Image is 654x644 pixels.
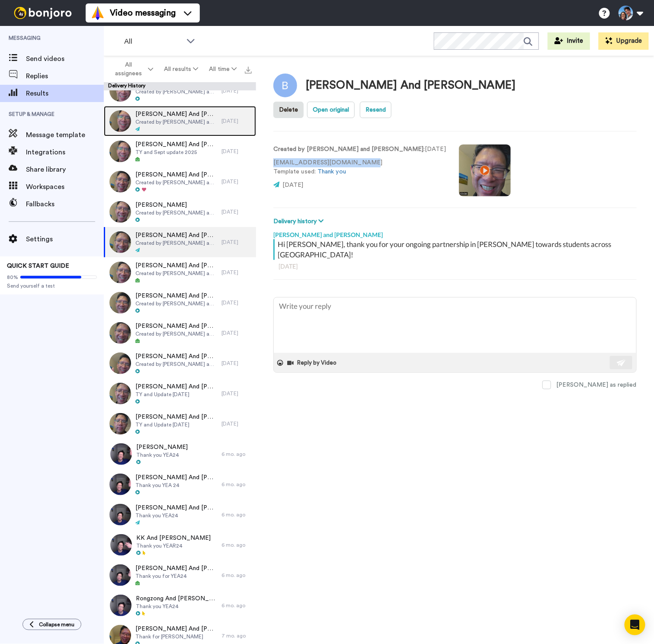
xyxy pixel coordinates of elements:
[221,269,252,276] div: [DATE]
[104,318,256,348] a: [PERSON_NAME] And [PERSON_NAME]Created by [PERSON_NAME] and [PERSON_NAME][DATE]
[109,352,131,374] img: 203406bb-8905-470b-bd1e-d330c935385d-thumb.jpg
[109,231,131,253] img: fe632705-8acf-4a7d-9ca4-01b5a31a2e0b-thumb.jpg
[109,322,131,344] img: a975f7f0-ab88-43b4-85cc-f3270ffc3cd7-thumb.jpg
[245,67,252,74] img: export.svg
[104,76,256,106] a: [PERSON_NAME]Created by [PERSON_NAME] and [PERSON_NAME][DATE]
[135,209,217,216] span: Created by [PERSON_NAME] and [PERSON_NAME]
[135,119,217,125] span: Created by [PERSON_NAME] and [PERSON_NAME]
[135,564,217,573] span: [PERSON_NAME] And [PERSON_NAME]
[26,234,104,244] span: Settings
[135,330,217,337] span: Created by [PERSON_NAME] and [PERSON_NAME]
[221,420,252,427] div: [DATE]
[109,201,131,223] img: eebbc228-cbdf-4945-90be-587dc7950ffe-thumb.jpg
[135,352,217,361] span: [PERSON_NAME] And [PERSON_NAME]
[22,619,81,630] button: Collapse menu
[221,178,252,185] div: [DATE]
[104,530,256,560] a: KK And [PERSON_NAME]Thank you YEAR246 mo. ago
[109,413,131,435] img: 5c0a13e7-4708-4efc-bd0a-a99008877e84-thumb.jpg
[625,615,645,635] div: Open Intercom Messenger
[548,32,590,50] button: Invite
[221,118,252,125] div: [DATE]
[221,299,252,306] div: [DATE]
[109,504,131,525] img: 34dd94e9-87e1-482f-b9d2-64931549b8f6-thumb.jpg
[273,217,326,226] button: Delivery history
[273,145,446,154] p: : [DATE]
[104,288,256,318] a: [PERSON_NAME] And [PERSON_NAME]Created by [PERSON_NAME] and [PERSON_NAME][DATE]
[273,74,297,97] img: Image of Elijah And Carmen Yau
[158,61,203,77] button: All results
[136,542,211,549] span: Thank you YEAR24
[104,500,256,530] a: [PERSON_NAME] And [PERSON_NAME]Thank you YEA246 mo. ago
[221,87,252,94] div: [DATE]
[273,226,637,239] div: [PERSON_NAME] and [PERSON_NAME]
[110,534,132,556] img: 78a7912c-cb78-415d-899b-b5bf38f65078-thumb.jpg
[135,300,217,307] span: Created by [PERSON_NAME] and [PERSON_NAME]
[204,61,242,77] button: All time
[10,7,75,19] img: bj-logo-header-white.svg
[124,36,182,47] span: All
[135,633,217,640] span: Thank for [PERSON_NAME]
[135,179,217,186] span: Created by [PERSON_NAME] and [PERSON_NAME]
[104,469,256,500] a: [PERSON_NAME] And [PERSON_NAME]Thank you YEA 246 mo. ago
[135,261,217,270] span: [PERSON_NAME] And [PERSON_NAME]
[287,356,340,369] button: Reply by Video
[26,199,104,209] span: Fallbacks
[360,102,391,118] button: Resend
[135,292,217,300] span: [PERSON_NAME] And [PERSON_NAME]
[135,170,217,179] span: [PERSON_NAME] And [PERSON_NAME]
[39,621,74,628] span: Collapse menu
[109,474,131,495] img: e88013d7-5c7f-46f5-b5c4-e316dd058ea4-thumb.jpg
[109,383,131,404] img: 0c472a4d-076b-40d3-9b7b-e72f342646dc-thumb.jpg
[135,322,217,330] span: [PERSON_NAME] And [PERSON_NAME]
[109,292,131,314] img: e5a40b56-981f-4e29-abc6-b335af22a8ea-thumb.jpg
[221,541,252,548] div: 6 mo. ago
[7,282,97,289] span: Send yourself a test
[317,169,346,175] a: Thank you
[221,602,252,609] div: 6 mo. ago
[104,257,256,288] a: [PERSON_NAME] And [PERSON_NAME]Created by [PERSON_NAME] and [PERSON_NAME][DATE]
[273,158,446,176] p: [EMAIL_ADDRESS][DOMAIN_NAME] Template used:
[26,147,104,157] span: Integrations
[135,503,217,512] span: [PERSON_NAME] And [PERSON_NAME]
[104,136,256,167] a: [PERSON_NAME] And [PERSON_NAME]TY and Sept update 2025[DATE]
[136,534,211,542] span: KK And [PERSON_NAME]
[282,182,303,188] span: [DATE]
[26,130,104,140] span: Message template
[135,482,217,489] span: Thank you YEA 24
[135,625,217,633] span: [PERSON_NAME] And [PERSON_NAME] Low
[110,443,132,465] img: 0f124e74-a5d3-43c2-b74b-88e08fad7991-thumb.jpg
[135,201,217,209] span: [PERSON_NAME]
[221,572,252,579] div: 6 mo. ago
[221,330,252,336] div: [DATE]
[104,439,256,469] a: [PERSON_NAME]Thank you YEA246 mo. ago
[221,208,252,215] div: [DATE]
[221,481,252,488] div: 6 mo. ago
[109,262,131,283] img: 79dbecde-7de0-4b3b-a751-5ec6458e2dda-thumb.jpg
[599,32,649,50] button: Upgrade
[104,378,256,409] a: [PERSON_NAME] And [PERSON_NAME]TY and Update [DATE][DATE]
[7,263,69,269] span: QUICK START GUIDE
[307,102,355,118] button: Open original
[279,262,632,271] div: [DATE]
[91,6,105,20] img: vm-color.svg
[26,71,104,81] span: Replies
[104,227,256,257] a: [PERSON_NAME] And [PERSON_NAME]Created by [PERSON_NAME] and [PERSON_NAME][DATE]
[106,57,158,81] button: All assignees
[135,110,217,119] span: [PERSON_NAME] And [PERSON_NAME]
[7,274,18,281] span: 80%
[104,560,256,590] a: [PERSON_NAME] And [PERSON_NAME]Thank you for YEA246 mo. ago
[104,106,256,136] a: [PERSON_NAME] And [PERSON_NAME]Created by [PERSON_NAME] and [PERSON_NAME][DATE]
[221,451,252,458] div: 6 mo. ago
[221,239,252,246] div: [DATE]
[135,361,217,368] span: Created by [PERSON_NAME] and [PERSON_NAME]
[136,603,217,610] span: Thank you YEA24
[104,197,256,227] a: [PERSON_NAME]Created by [PERSON_NAME] and [PERSON_NAME][DATE]
[109,171,131,192] img: b40edc55-3c0e-458d-a295-3156448e7fb7-thumb.jpg
[136,452,188,458] span: Thank you YEA24
[26,164,104,175] span: Share library
[221,360,252,367] div: [DATE]
[110,7,176,19] span: Video messaging
[109,141,131,162] img: a84046a7-febf-4de4-b3aa-52094b94c038-thumb.jpg
[273,146,423,152] strong: Created by [PERSON_NAME] and [PERSON_NAME]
